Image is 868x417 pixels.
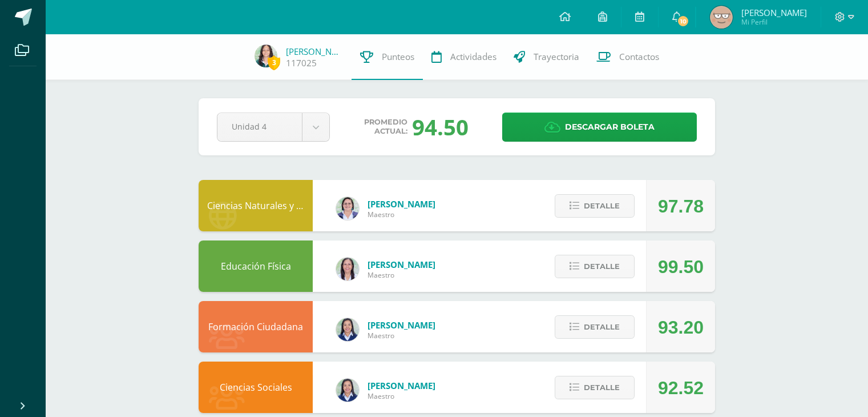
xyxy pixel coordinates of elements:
img: 7f3683f90626f244ba2c27139dbb4749.png [336,197,359,220]
a: Trayectoria [505,34,588,80]
button: Detalle [555,315,635,339]
span: Actividades [450,51,496,63]
span: 10 [677,15,689,27]
span: [PERSON_NAME] [368,259,435,270]
a: Actividades [423,34,505,80]
span: Punteos [382,51,414,63]
div: 97.78 [658,181,704,232]
span: 3 [268,55,280,70]
div: 99.50 [658,241,704,292]
span: [PERSON_NAME] [368,319,435,331]
a: Contactos [588,34,668,80]
a: 117025 [286,57,317,69]
div: Ciencias Naturales y Tecnología [199,180,313,231]
a: [PERSON_NAME] [286,46,343,57]
div: 93.20 [658,302,704,353]
span: [PERSON_NAME] [368,380,435,391]
span: [PERSON_NAME] [741,7,807,18]
span: Maestro [368,270,435,280]
span: Contactos [619,51,659,63]
div: Ciencias Sociales [199,362,313,413]
img: 2054723c2f74f367978d1dcba6abb0dd.png [255,45,277,67]
span: Unidad 4 [232,113,288,140]
span: Maestro [368,331,435,340]
span: Detalle [584,316,620,338]
span: Promedio actual: [364,118,407,136]
span: Maestro [368,391,435,401]
span: Descargar boleta [565,113,655,141]
a: Punteos [352,34,423,80]
span: Trayectoria [534,51,579,63]
img: 0720b70caab395a5f554da48e8831271.png [336,318,359,341]
img: 0720b70caab395a5f554da48e8831271.png [336,379,359,402]
a: Descargar boleta [502,113,697,142]
a: Unidad 4 [217,113,329,141]
button: Detalle [555,376,635,399]
img: f77eda19ab9d4901e6803b4611072024.png [336,258,359,280]
span: Detalle [584,256,620,277]
span: Maestro [368,210,435,219]
div: Formación Ciudadana [199,301,313,352]
span: Mi Perfil [741,17,807,27]
div: 92.52 [658,362,704,414]
img: 1d0ca742f2febfec89986c8588b009e1.png [710,6,733,29]
div: 94.50 [412,112,469,142]
button: Detalle [555,194,635,218]
div: Educación Física [199,240,313,292]
span: Detalle [584,377,620,398]
span: [PERSON_NAME] [368,198,435,210]
span: Detalle [584,195,620,216]
button: Detalle [555,255,635,278]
